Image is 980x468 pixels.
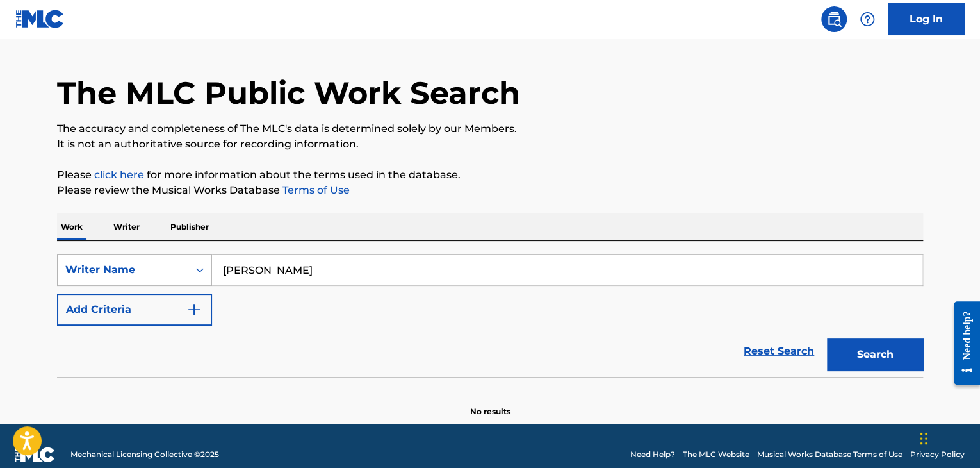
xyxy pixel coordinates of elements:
a: click here [94,169,144,181]
p: It is not an authoritative source for recording information. [57,137,923,152]
iframe: Resource Center [944,292,980,395]
div: Help [854,6,880,32]
p: Writer [110,213,143,240]
a: The MLC Website [683,449,749,460]
a: Terms of Use [280,184,350,196]
form: Search Form [57,254,923,377]
img: logo [15,447,55,462]
img: help [860,12,875,27]
p: Please for more information about the terms used in the database. [57,167,923,183]
a: Reset Search [737,337,821,365]
h1: The MLC Public Work Search [57,74,520,112]
p: The accuracy and completeness of The MLC's data is determined solely by our Members. [57,121,923,137]
a: Log In [888,3,965,35]
p: Publisher [167,213,213,240]
button: Add Criteria [57,294,212,326]
a: Privacy Policy [910,449,965,460]
p: No results [470,390,510,417]
div: Перетащить [920,419,927,458]
span: Mechanical Licensing Collective © 2025 [70,449,219,460]
iframe: Chat Widget [916,406,980,468]
a: Public Search [821,6,847,32]
p: Work [57,213,86,240]
img: 9d2ae6d4665cec9f34b9.svg [186,302,202,317]
div: Виджет чата [916,406,980,468]
a: Musical Works Database Terms of Use [757,449,902,460]
button: Search [827,338,923,371]
div: Writer Name [65,262,181,278]
a: Need Help? [630,449,675,460]
p: Please review the Musical Works Database [57,183,923,198]
img: MLC Logo [15,10,65,28]
img: search [826,12,842,27]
